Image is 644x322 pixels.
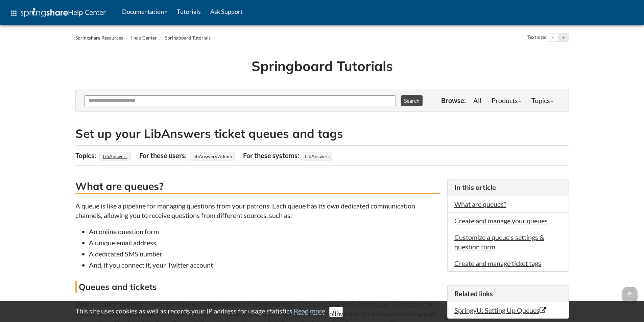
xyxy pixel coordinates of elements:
[558,33,569,42] button: Increase text size
[243,149,301,162] div: For these systems:
[526,94,558,107] a: Topics
[75,281,440,293] h4: Queues and tickets
[80,56,564,75] h1: Springboard Tutorials
[89,227,440,236] li: An online question form
[165,35,211,41] a: Springboard Tutorials
[69,306,576,317] div: This site uses cookies as well as records your IP address for usage statistics.
[190,152,235,160] span: LibAnswers Admin
[454,233,544,251] a: Customize a queue's settings & question form
[89,260,440,270] li: And, if you connect it, your Twitter account
[454,183,562,192] h3: In this article
[303,152,332,160] span: LibAnswers
[454,306,546,314] a: SpringyU: Setting Up Queues
[486,94,526,107] a: Products
[131,35,157,41] a: Help Center
[206,3,247,20] a: Ask Support
[454,259,541,267] a: Create and manage ticket tags
[10,9,18,17] span: apps
[89,249,440,258] li: A dedicated SMS number
[454,200,506,208] a: What are queues?
[622,287,637,302] span: arrow_upward
[89,238,440,247] li: A unique email address
[622,288,637,296] a: arrow_upward
[5,3,111,23] a: apps Help Center
[468,94,486,107] a: All
[548,33,558,42] button: Decrease text size
[68,8,106,17] span: Help Center
[117,3,172,20] a: Documentation
[75,179,440,194] h3: What are queues?
[526,33,548,42] div: Text size:
[454,290,493,298] span: Related links
[401,95,423,106] button: Search
[75,149,98,162] div: Topics:
[454,217,548,225] a: Create and manage your queues
[75,125,569,142] h2: Set up your LibAnswers ticket queues and tags
[172,3,206,20] a: Tutorials
[21,8,68,17] img: Springshare
[75,35,123,41] a: Springshare Resources
[75,201,440,220] p: A queue is like a pipeline for managing questions from your patrons. Each queue has its own dedic...
[102,151,128,161] a: LibAnswers
[441,96,466,105] p: Browse:
[139,149,188,162] div: For these users:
